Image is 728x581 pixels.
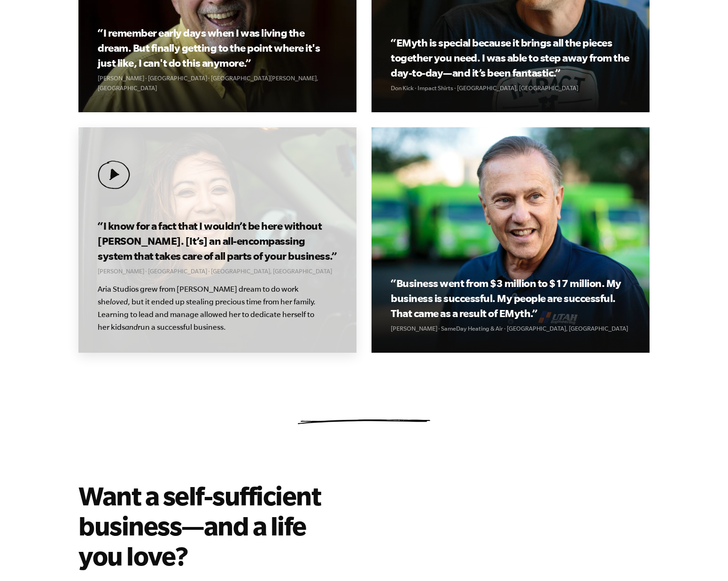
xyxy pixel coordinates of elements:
iframe: Chat Widget [681,536,728,581]
p: Aria Studios grew from [PERSON_NAME] dream to do work she , but it ended up stealing precious tim... [98,283,318,333]
h3: “I know for a fact that I wouldn’t be here without [PERSON_NAME]. [It’s] an all-encompassing syst... [98,218,337,263]
h2: Want a self-sufficient business—and a life you love? [78,480,349,571]
p: [PERSON_NAME] · SameDay Heating & Air · [GEOGRAPHIC_DATA], [GEOGRAPHIC_DATA] [391,324,630,333]
em: loved [110,297,128,306]
p: [PERSON_NAME] · [GEOGRAPHIC_DATA] · [GEOGRAPHIC_DATA][PERSON_NAME], [GEOGRAPHIC_DATA] [98,73,337,93]
p: [PERSON_NAME] · [GEOGRAPHIC_DATA] · [GEOGRAPHIC_DATA], [GEOGRAPHIC_DATA] [98,266,337,276]
h3: “I remember early days when I was living the dream. But finally getting to the point where it's j... [98,25,337,70]
h3: “Business went from $3 million to $17 million. My business is successful. My people are successfu... [391,276,630,321]
h3: “EMyth is special because it brings all the pieces together you need. I was able to step away fro... [391,35,630,80]
em: and [125,323,138,331]
p: Don Kick · Impact Shirts · [GEOGRAPHIC_DATA], [GEOGRAPHIC_DATA] [391,83,630,93]
a: Play Video “I know for a fact that I wouldn’t be here without [PERSON_NAME]. [It’s] an all-encomp... [78,127,356,353]
a: Play Video “Business went from $3 million to $17 million. My business is successful. My people ar... [372,127,650,353]
img: Play Video [98,161,130,189]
